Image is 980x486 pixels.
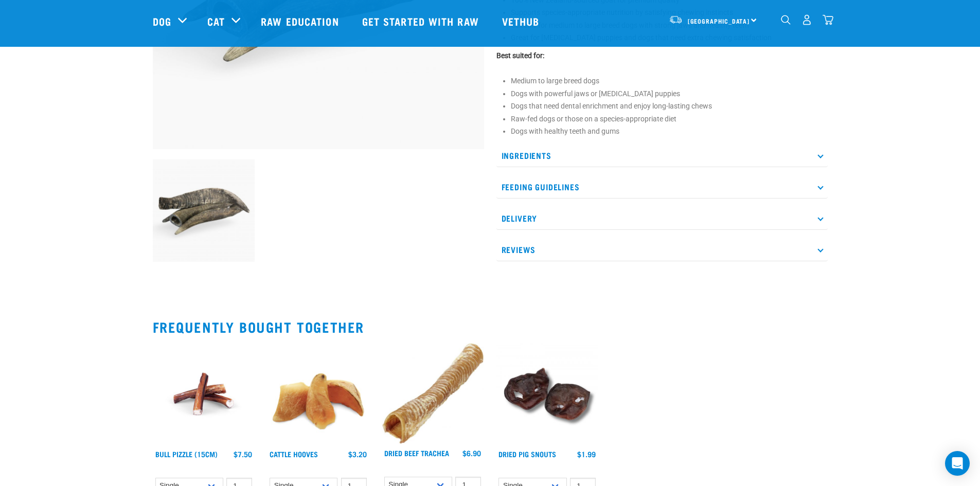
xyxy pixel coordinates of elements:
a: Bull Pizzle (15cm) [155,452,218,456]
li: Medium to large breed dogs [511,76,828,86]
img: home-icon@2x.png [823,14,833,25]
div: $6.90 [462,449,481,457]
a: Raw Education [251,1,351,42]
a: Vethub [492,1,553,42]
li: Dogs with powerful jaws or [MEDICAL_DATA] puppies [511,88,828,99]
p: Reviews [496,238,828,261]
img: IMG 7921 [153,159,255,262]
div: $7.50 [234,450,252,458]
a: Cattle Hooves [270,452,318,456]
li: Dogs with healthy teeth and gums [511,126,828,137]
img: Bull Pizzle [153,343,255,445]
img: home-icon-1@2x.png [781,15,791,25]
img: Pile Of Cattle Hooves Treats For Dogs [267,343,369,445]
p: Delivery [496,207,828,230]
a: Dog [153,13,171,29]
img: user.png [801,14,812,25]
a: Cat [207,13,225,29]
span: [GEOGRAPHIC_DATA] [688,19,750,23]
strong: Best suited for: [496,51,544,60]
img: van-moving.png [669,15,683,24]
div: Open Intercom Messenger [945,451,970,476]
li: Raw-fed dogs or those on a species-appropriate diet [511,114,828,124]
h2: Frequently bought together [153,319,828,335]
img: IMG 9990 [496,343,598,445]
a: Dried Pig Snouts [498,452,556,456]
li: Dogs that need dental enrichment and enjoy long-lasting chews [511,101,828,112]
div: $3.20 [348,450,367,458]
a: Get started with Raw [352,1,492,42]
a: Dried Beef Trachea [384,451,449,455]
p: Ingredients [496,144,828,167]
p: Feeding Guidelines [496,175,828,199]
div: $1.99 [577,450,596,458]
img: Trachea [382,343,484,444]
